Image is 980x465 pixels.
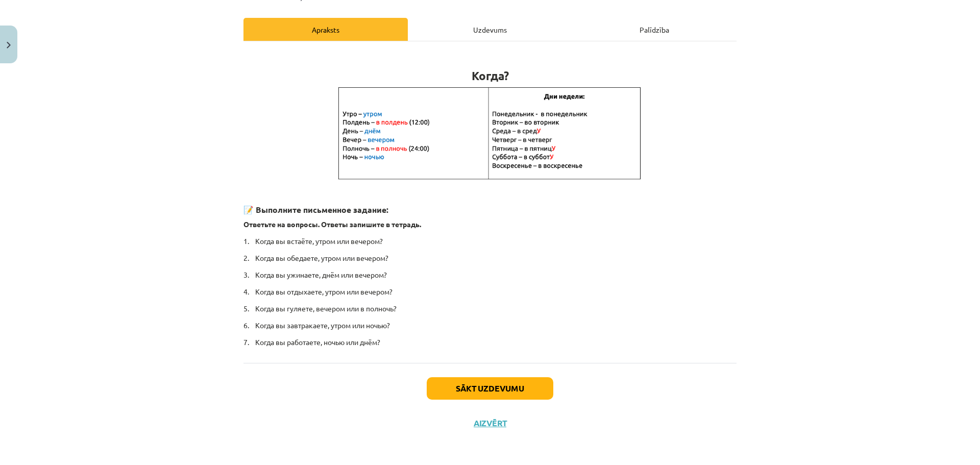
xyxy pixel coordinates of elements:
[7,42,11,48] img: icon-close-lesson-0947bae3869378f0d4975bcd49f059093ad1ed9edebbc8119c70593378902aed.svg
[408,18,572,41] div: Uzdevums
[243,18,408,41] div: Apraksts
[243,236,737,247] p: 1. Когда вы встаёте, утром или вечером?
[243,320,737,331] p: 6. Когда вы завтракаете, утром или ночью?
[243,204,388,215] strong: 📝 Выполните письменное задание:
[243,219,421,229] b: Ответьте на вопросы. Ответы запишите в тетрадь.
[243,337,737,348] p: 7. Когда вы работаете, ночью или днём?
[243,286,737,297] p: 4. Когда вы отдыхаете, утром или вечером?
[243,270,737,280] p: 3. Когда вы ужинаете, днём или вечером?
[427,377,553,400] button: Sākt uzdevumu
[472,68,509,83] strong: Когда?
[471,418,509,428] button: Aizvērt
[572,18,737,41] div: Palīdzība
[243,253,737,263] p: 2. Когда вы обедаете, утром или вечером?
[243,303,737,314] p: 5. Когда вы гуляете, вечером или в полночь?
